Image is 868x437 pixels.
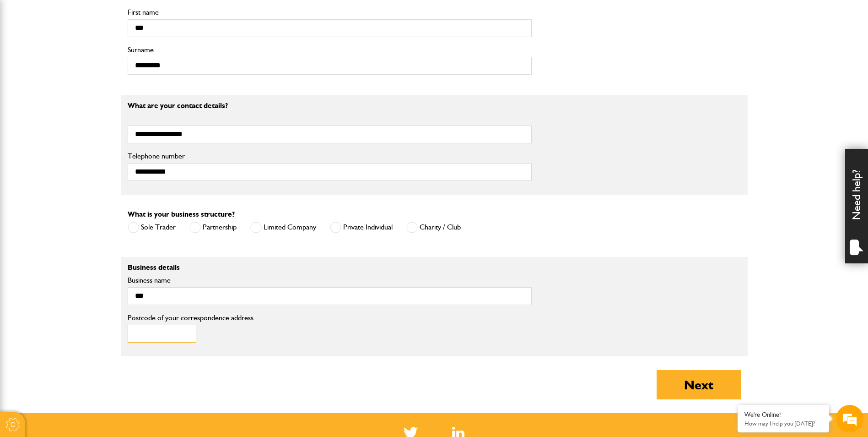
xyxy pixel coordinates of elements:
label: Private Individual [330,222,393,233]
input: Enter your phone number [12,139,167,159]
img: d_20077148190_company_1631870298795_20077148190 [16,51,38,64]
label: Limited Company [250,222,316,233]
div: Need help? [845,149,868,263]
div: Minimize live chat window [150,5,172,27]
div: We're Online! [744,411,822,419]
button: Next [657,370,741,399]
input: Enter your last name [12,85,167,105]
p: What are your contact details? [128,102,532,109]
div: Chat with us now [48,51,154,63]
label: Charity / Club [406,222,461,233]
em: Start Chat [124,282,166,295]
p: How may I help you today? [744,420,822,427]
label: Business name [128,277,532,284]
label: Postcode of your correspondence address [128,314,267,322]
label: Partnership [189,222,237,233]
p: Business details [128,264,532,271]
label: First name [128,9,532,16]
textarea: Type your message and hit 'Enter' [12,166,167,274]
label: Telephone number [128,153,532,160]
label: What is your business structure? [128,211,235,218]
label: Surname [128,46,532,54]
input: Enter your email address [12,112,167,132]
label: Sole Trader [128,222,176,233]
